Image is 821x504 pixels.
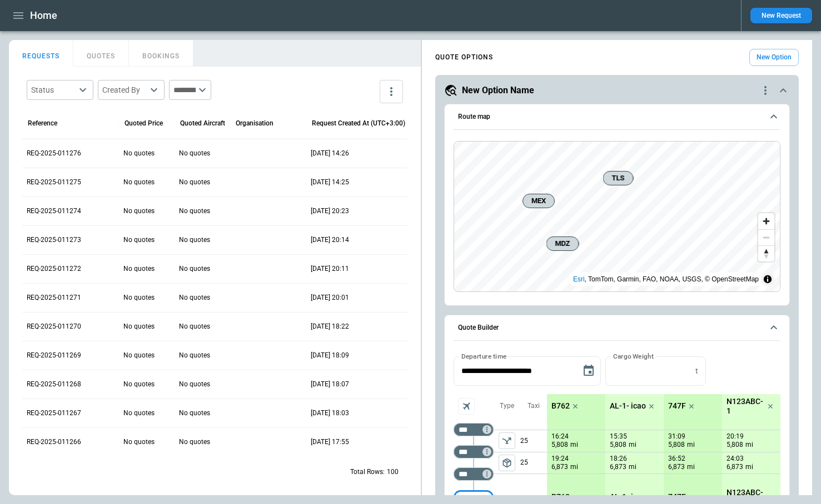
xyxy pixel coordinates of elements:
p: 18:26 [610,455,627,463]
p: 28/08/2025 20:01 [311,293,349,303]
p: No quotes [179,409,210,418]
button: QUOTES [73,40,129,67]
p: No quotes [123,235,155,245]
span: TLS [608,173,629,184]
p: mi [687,440,695,450]
div: Too short [454,423,494,436]
p: 15:35 [610,432,627,441]
p: No quotes [123,409,155,418]
h4: QUOTE OPTIONS [435,55,493,60]
p: No quotes [179,149,210,158]
button: New Option Namequote-option-actions [444,84,790,97]
p: REQ-2025-011271 [27,293,81,303]
p: 28/08/2025 20:11 [311,264,349,274]
div: Reference [28,119,57,127]
p: 100 [387,467,399,477]
p: 16:24 [551,432,569,441]
p: mi [745,440,753,450]
label: Cargo Weight [613,351,654,361]
button: Route map [454,104,780,130]
h5: New Option Name [462,84,534,97]
p: REQ-2025-011266 [27,437,81,447]
p: 5,808 [668,440,685,450]
span: Type of sector [499,455,515,471]
p: REQ-2025-011274 [27,206,81,216]
span: Type of sector [499,432,515,449]
div: Quoted Price [125,119,163,127]
p: 25 [520,430,547,452]
p: 28/08/2025 17:55 [311,437,349,447]
p: 747F [668,401,686,411]
p: No quotes [179,235,210,245]
h6: Quote Builder [458,324,499,331]
p: No quotes [123,293,155,303]
button: Choose date, selected date is Sep 1, 2025 [578,360,600,382]
p: 5,808 [551,440,568,450]
span: package_2 [501,457,512,468]
summary: Toggle attribution [761,273,774,286]
p: REQ-2025-011270 [27,322,81,331]
p: No quotes [179,264,210,274]
div: quote-option-actions [759,84,772,97]
p: 5,808 [610,440,626,450]
button: left aligned [499,455,515,471]
p: Taxi [528,401,540,411]
p: Total Rows: [350,467,385,477]
button: more [380,80,403,103]
p: 28/08/2025 18:03 [311,409,349,418]
p: 01/09/2025 14:26 [311,149,349,158]
button: Quote Builder [454,315,780,341]
p: mi [687,462,695,472]
button: Zoom out [758,229,774,245]
p: 28/08/2025 18:07 [311,380,349,389]
button: Reset bearing to north [758,245,774,261]
p: REQ-2025-011276 [27,149,81,158]
div: Too short [454,491,494,504]
p: 25 [520,452,547,473]
p: No quotes [123,380,155,389]
p: AL-1- icao [610,492,646,502]
p: 747F [668,492,686,502]
p: 24:03 [727,455,744,463]
p: No quotes [179,293,210,303]
div: , TomTom, Garmin, FAO, NOAA, USGS, © OpenStreetMap [573,274,759,285]
p: REQ-2025-011267 [27,409,81,418]
p: mi [629,440,636,450]
h1: Home [30,9,57,22]
p: No quotes [179,322,210,331]
p: No quotes [179,178,210,187]
p: No quotes [123,322,155,331]
p: mi [629,462,636,472]
div: Status [31,84,76,95]
div: Too short [454,467,494,481]
p: REQ-2025-011273 [27,235,81,245]
p: 31:09 [668,432,685,441]
p: B762 [551,492,570,502]
button: New Request [750,8,812,23]
p: No quotes [179,380,210,389]
p: No quotes [123,178,155,187]
p: No quotes [123,351,155,360]
button: New Option [749,49,799,66]
p: Type [500,401,514,411]
p: No quotes [123,264,155,274]
div: Request Created At (UTC+3:00) [312,119,405,127]
p: No quotes [179,437,210,447]
p: mi [570,462,578,472]
p: No quotes [179,206,210,216]
p: REQ-2025-011268 [27,380,81,389]
p: t [695,366,698,376]
canvas: Map [454,142,780,291]
div: Route map [454,141,780,292]
p: 20:19 [727,432,744,441]
a: Esri [573,275,585,283]
span: MDZ [551,238,574,249]
div: Too short [454,445,494,458]
p: No quotes [179,351,210,360]
p: 01/09/2025 14:25 [311,178,349,187]
p: 28/08/2025 18:09 [311,351,349,360]
p: No quotes [123,206,155,216]
span: Aircraft selection [458,398,475,415]
p: 28/08/2025 20:23 [311,206,349,216]
p: B762 [551,401,570,411]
